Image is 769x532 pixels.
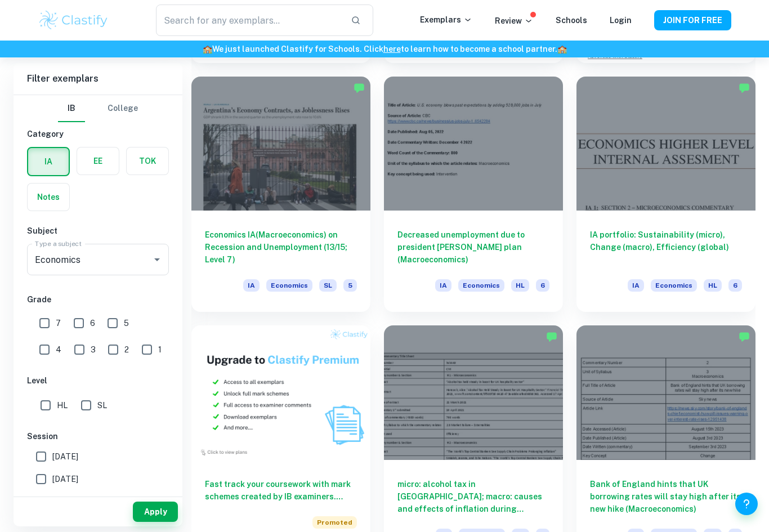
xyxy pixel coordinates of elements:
[158,343,162,356] span: 1
[35,239,82,248] label: Type a subject
[27,128,169,140] h6: Category
[56,317,61,329] span: 7
[397,478,549,515] h6: micro: alcohol tax in [GEOGRAPHIC_DATA]; macro: causes and effects of inflation during pandemic; ...
[728,279,742,292] span: 6
[58,95,138,122] div: Filter type choice
[383,44,401,53] a: here
[27,225,169,237] h6: Subject
[156,5,342,36] input: Search for any exemplars...
[205,229,357,266] h6: Economics IA(Macroeconomics) on Recession and Unemployment (13/15; Level 7)
[590,229,742,266] h6: IA portfolio: Sustainability (micro), Change (macro), Efficiency (global)
[735,493,758,515] button: Help and Feedback
[495,15,533,27] p: Review
[127,147,168,175] button: TOK
[704,279,722,292] span: HL
[511,279,529,292] span: HL
[205,478,357,503] h6: Fast track your coursework with mark schemes created by IB examiners. Upgrade now
[243,279,260,292] span: IA
[319,279,337,292] span: SL
[27,374,169,387] h6: Level
[27,430,169,442] h6: Session
[546,331,557,342] img: Marked
[97,399,107,412] span: SL
[651,279,697,292] span: Economics
[52,473,78,485] span: [DATE]
[397,229,549,266] h6: Decreased unemployment due to president [PERSON_NAME] plan (Macroeconomics)
[739,331,750,342] img: Marked
[57,399,68,412] span: HL
[28,184,69,211] button: Notes
[266,279,312,292] span: Economics
[458,279,504,292] span: Economics
[654,10,731,30] button: JOIN FOR FREE
[124,317,129,329] span: 5
[191,325,370,460] img: Thumbnail
[628,279,644,292] span: IA
[354,82,365,93] img: Marked
[52,450,78,463] span: [DATE]
[610,16,632,25] a: Login
[90,317,95,329] span: 6
[2,43,767,55] h6: We just launched Clastify for Schools. Click to learn how to become a school partner.
[435,279,451,292] span: IA
[77,147,119,175] button: EE
[108,95,138,122] button: College
[28,148,69,175] button: IA
[556,16,587,25] a: Schools
[739,82,750,93] img: Marked
[384,77,563,312] a: Decreased unemployment due to president [PERSON_NAME] plan (Macroeconomics)IAEconomicsHL6
[576,77,755,312] a: IA portfolio: Sustainability (micro), Change (macro), Efficiency (global)IAEconomicsHL6
[590,478,742,515] h6: Bank of England hints that UK borrowing rates will stay high after its new hike (Macroeconomics)
[191,77,370,312] a: Economics IA(Macroeconomics) on Recession and Unemployment (13/15; Level 7)IAEconomicsSL5
[27,293,169,306] h6: Grade
[343,279,357,292] span: 5
[133,502,178,522] button: Apply
[203,44,212,53] span: 🏫
[149,252,165,267] button: Open
[91,343,96,356] span: 3
[14,63,182,95] h6: Filter exemplars
[56,343,61,356] span: 4
[557,44,567,53] span: 🏫
[124,343,129,356] span: 2
[38,9,109,32] img: Clastify logo
[420,14,472,26] p: Exemplars
[312,516,357,529] span: Promoted
[58,95,85,122] button: IB
[536,279,549,292] span: 6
